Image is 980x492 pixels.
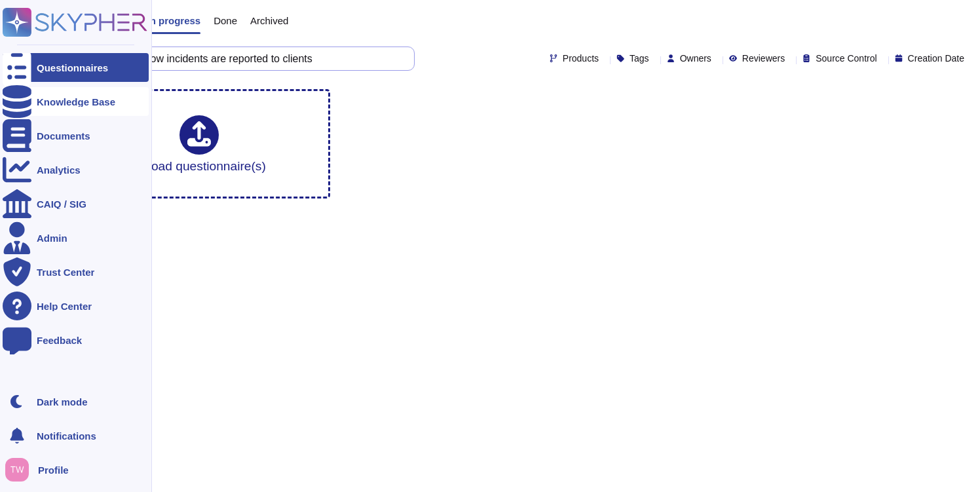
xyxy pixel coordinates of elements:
span: Source Control [816,54,876,63]
a: Documents [3,121,149,150]
a: Analytics [3,155,149,184]
span: Owners [680,54,711,63]
div: Dark mode [37,397,88,407]
a: Trust Center [3,257,149,286]
a: CAIQ / SIG [3,189,149,218]
a: Admin [3,223,149,252]
span: Archived [250,16,288,26]
a: Feedback [3,326,149,354]
a: Knowledge Base [3,87,149,116]
input: Search by keywords [52,47,401,70]
a: Questionnaires [3,53,149,82]
div: Questionnaires [37,63,108,73]
div: Trust Center [37,267,94,277]
a: Help Center [3,292,149,320]
span: Creation Date [908,54,964,63]
div: Documents [37,131,90,141]
div: Analytics [37,165,81,175]
button: user [3,455,38,484]
div: Admin [37,233,67,243]
span: Reviewers [742,54,785,63]
span: Profile [38,465,69,475]
span: Notifications [37,431,96,441]
span: Done [214,16,237,26]
span: Tags [630,54,649,63]
div: Upload questionnaire(s) [132,115,266,172]
div: Feedback [37,335,82,345]
span: Products [563,54,599,63]
span: In progress [147,16,200,26]
div: Knowledge Base [37,97,115,107]
div: CAIQ / SIG [37,199,86,209]
div: Help Center [37,301,92,311]
img: user [5,458,29,482]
